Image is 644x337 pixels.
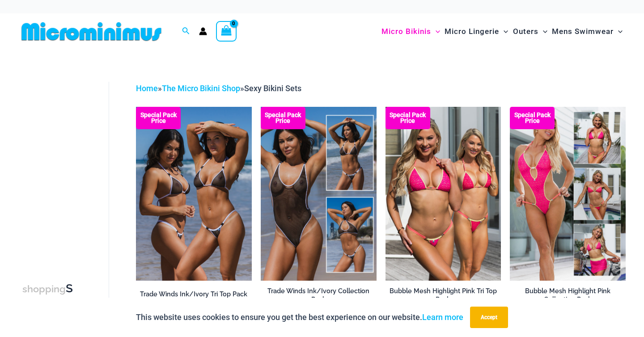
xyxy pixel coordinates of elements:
img: MM SHOP LOGO FLAT [18,21,165,42]
img: Top Bum Pack [136,107,252,280]
b: Special Pack Price [136,112,181,124]
p: This website uses cookies to ensure you get the best experience on our website. [136,311,463,324]
a: View Shopping Cart, empty [216,21,237,42]
nav: Site Navigation [378,17,626,46]
span: Mens Swimwear [552,20,614,43]
span: Menu Toggle [538,20,547,43]
a: Search icon link [182,26,190,37]
a: Account icon link [199,27,207,35]
a: OutersMenu ToggleMenu Toggle [511,18,550,45]
a: Learn more [422,312,463,322]
a: The Micro Bikini Shop [162,84,240,93]
a: Top Bum Pack Top Bum Pack bTop Bum Pack b [136,107,252,280]
button: Accept [470,307,508,328]
h2: Trade Winds Ink/Ivory Collection Pack [261,287,377,303]
span: Menu Toggle [431,20,440,43]
span: Sexy Bikini Sets [244,84,301,93]
a: Mens SwimwearMenu ToggleMenu Toggle [550,18,625,45]
span: shopping [22,283,66,295]
img: Collection Pack F [510,107,626,280]
a: Home [136,84,158,93]
span: Micro Lingerie [445,20,499,43]
h2: Bubble Mesh Highlight Pink Collection Pack [510,287,626,303]
a: Collection Pack Collection Pack b (1)Collection Pack b (1) [261,107,377,280]
img: Tri Top Pack F [386,107,501,280]
a: Tri Top Pack F Tri Top Pack BTri Top Pack B [386,107,501,280]
span: Outers [513,20,538,43]
span: Micro Bikinis [381,20,431,43]
a: Micro BikinisMenu ToggleMenu Toggle [379,18,442,45]
b: Special Pack Price [510,112,555,124]
span: Menu Toggle [614,20,623,43]
h2: Bubble Mesh Highlight Pink Tri Top Pack [386,287,501,303]
b: Special Pack Price [386,112,430,124]
a: Bubble Mesh Highlight Pink Collection Pack [510,287,626,307]
h2: Trade Winds Ink/Ivory Tri Top Pack [136,290,252,299]
span: » » [136,84,301,93]
b: Special Pack Price [261,112,305,124]
a: Trade Winds Ink/Ivory Tri Top Pack [136,290,252,302]
img: Collection Pack [261,107,377,280]
a: Trade Winds Ink/Ivory Collection Pack [261,287,377,307]
h3: Sexy Bikini Sets [22,281,77,327]
a: Micro LingerieMenu ToggleMenu Toggle [442,18,510,45]
span: Menu Toggle [499,20,508,43]
iframe: TrustedSite Certified [22,75,103,253]
a: Collection Pack F Collection Pack BCollection Pack B [510,107,626,280]
a: Bubble Mesh Highlight Pink Tri Top Pack [386,287,501,307]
